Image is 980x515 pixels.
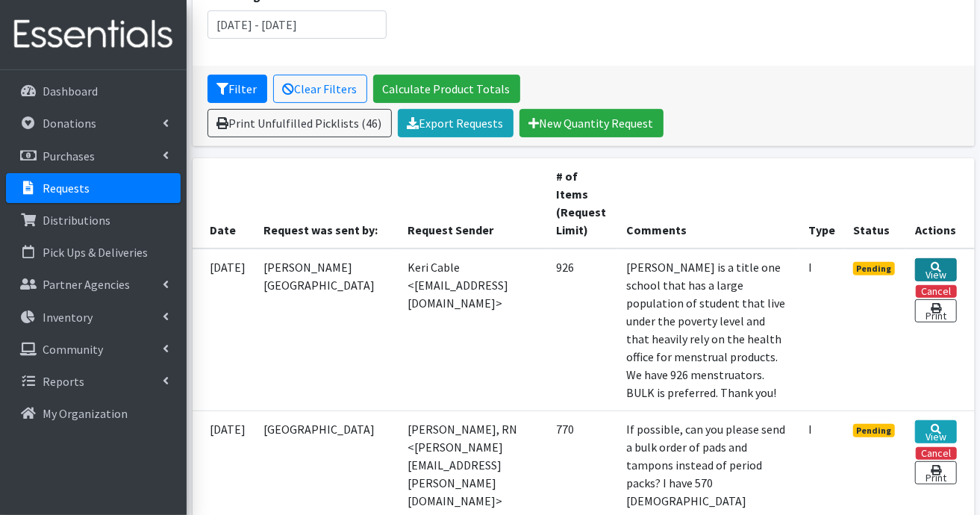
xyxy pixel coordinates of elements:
button: Cancel [916,447,957,460]
a: Distributions [6,205,181,235]
a: View [915,258,956,281]
img: HumanEssentials [6,10,181,60]
abbr: Individual [808,260,812,275]
td: [DATE] [193,249,255,411]
a: Community [6,334,181,364]
td: 926 [547,249,617,411]
p: Inventory [43,310,93,325]
a: Inventory [6,302,181,332]
button: Filter [207,75,267,103]
a: Purchases [6,141,181,171]
th: Request Sender [399,158,548,249]
a: Pick Ups & Deliveries [6,237,181,267]
th: Type [799,158,844,249]
p: Dashboard [43,84,98,99]
a: Calculate Product Totals [373,75,520,103]
th: Comments [617,158,799,249]
p: Purchases [43,149,95,163]
a: My Organization [6,399,181,428]
abbr: Individual [808,422,812,437]
th: Actions [906,158,974,249]
p: Reports [43,374,84,389]
a: Print Unfulfilled Picklists (46) [207,109,392,137]
th: Status [844,158,907,249]
a: Reports [6,366,181,396]
p: Donations [43,116,96,131]
a: Requests [6,173,181,203]
p: Requests [43,181,90,196]
span: Pending [853,262,896,275]
a: Export Requests [398,109,514,137]
input: January 1, 2011 - December 31, 2011 [207,10,387,39]
th: Request was sent by: [255,158,399,249]
td: [PERSON_NAME] is a title one school that has a large population of student that live under the po... [617,249,799,411]
a: Clear Filters [273,75,367,103]
a: New Quantity Request [519,109,664,137]
a: Dashboard [6,76,181,106]
a: View [915,420,956,443]
p: Pick Ups & Deliveries [43,245,148,260]
span: Pending [853,424,896,437]
button: Cancel [916,285,957,298]
p: My Organization [43,406,128,421]
p: Community [43,342,103,357]
th: # of Items (Request Limit) [547,158,617,249]
td: Keri Cable <[EMAIL_ADDRESS][DOMAIN_NAME]> [399,249,548,411]
a: Donations [6,108,181,138]
p: Distributions [43,213,110,228]
td: [PERSON_NAME][GEOGRAPHIC_DATA] [255,249,399,411]
a: Partner Agencies [6,269,181,299]
th: Date [193,158,255,249]
p: Partner Agencies [43,277,130,292]
a: Print [915,299,956,322]
a: Print [915,461,956,484]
